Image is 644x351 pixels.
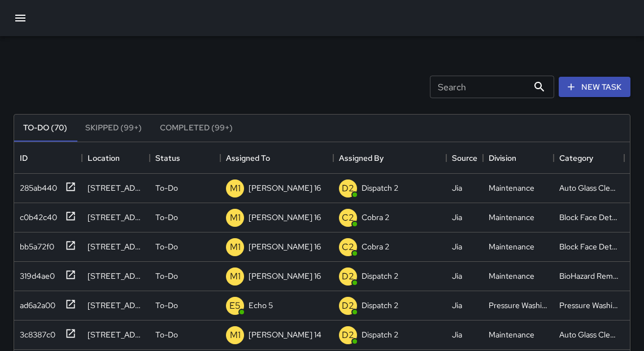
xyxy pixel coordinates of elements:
p: D2 [342,270,354,283]
p: M1 [230,182,241,195]
p: [PERSON_NAME] 16 [249,212,321,223]
p: Dispatch 2 [362,329,398,340]
div: 380 15th Street [88,182,144,194]
p: C2 [342,240,354,254]
p: Dispatch 2 [362,182,398,194]
div: Assigned To [220,142,333,174]
div: Maintenance [489,329,534,340]
div: Jia [452,241,462,252]
div: ID [14,142,82,174]
div: Status [150,142,220,174]
div: Block Face Detailed [559,212,619,223]
div: 1450 Broadway [88,212,144,223]
div: Assigned By [333,142,446,174]
p: Dispatch 2 [362,300,398,311]
p: [PERSON_NAME] 14 [249,329,321,340]
div: BioHazard Removed [559,270,619,282]
div: ID [20,142,28,174]
div: Category [559,142,593,174]
div: Division [483,142,554,174]
div: Jia [452,300,462,311]
div: ad6a2a00 [15,295,55,311]
p: [PERSON_NAME] 16 [249,182,321,194]
div: 285ab440 [15,178,57,194]
div: Location [88,142,120,174]
button: New Task [559,77,630,98]
div: 1245 Broadway [88,329,144,340]
p: Dispatch 2 [362,270,398,282]
button: Skipped (99+) [76,115,151,142]
p: D2 [342,182,354,195]
div: Source [452,142,477,174]
button: To-Do (70) [14,115,76,142]
div: Jia [452,329,462,340]
div: Maintenance [489,241,534,252]
button: Completed (99+) [151,115,242,142]
div: Category [554,142,624,174]
div: 3c8387c0 [15,324,55,340]
div: Jia [452,212,462,223]
div: c0b42c40 [15,207,57,223]
div: Maintenance [489,182,534,194]
p: M1 [230,240,241,254]
div: Jia [452,270,462,282]
p: M1 [230,211,241,225]
p: To-Do [155,300,178,311]
div: 319d4ae0 [15,266,55,282]
div: Auto Glass Cleaned Up [559,182,619,194]
p: To-Do [155,241,178,252]
div: Division [489,142,516,174]
p: [PERSON_NAME] 16 [249,241,321,252]
div: 303 19th Street [88,241,144,252]
p: To-Do [155,182,178,194]
div: 347 14th Street [88,270,144,282]
div: Status [155,142,180,174]
div: Auto Glass Cleaned Up [559,329,619,340]
div: Maintenance [489,270,534,282]
div: Pressure Washing Hotspot List Completed [559,300,619,311]
div: Jia [452,182,462,194]
div: 1319 Franklin Street [88,300,144,311]
p: To-Do [155,329,178,340]
p: D2 [342,299,354,313]
div: Block Face Detailed [559,241,619,252]
p: Cobra 2 [362,241,389,252]
p: M1 [230,270,241,283]
p: Echo 5 [249,300,273,311]
p: C2 [342,211,354,225]
p: M1 [230,328,241,342]
p: To-Do [155,212,178,223]
div: Assigned To [226,142,270,174]
div: Pressure Washing [489,300,548,311]
div: Maintenance [489,212,534,223]
div: Source [446,142,483,174]
div: Assigned By [339,142,384,174]
p: To-Do [155,270,178,282]
div: Location [82,142,150,174]
p: Cobra 2 [362,212,389,223]
div: bb5a72f0 [15,236,54,252]
p: D2 [342,328,354,342]
p: E5 [229,299,241,313]
p: [PERSON_NAME] 16 [249,270,321,282]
